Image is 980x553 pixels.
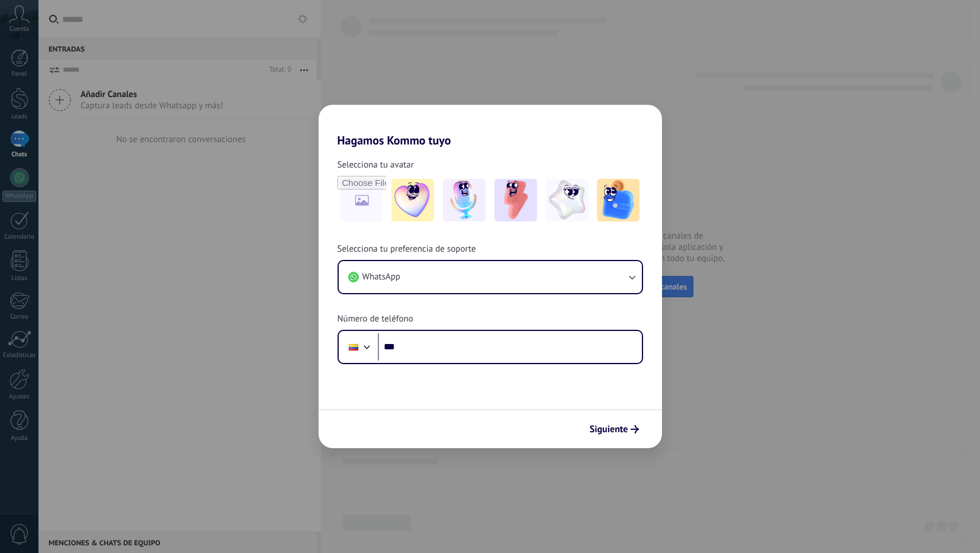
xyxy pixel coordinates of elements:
[338,243,476,255] span: Selecciona tu preferencia de soporte
[597,179,640,221] img: -5.jpeg
[590,425,628,433] span: Siguiente
[342,335,365,359] div: Colombia: + 57
[494,179,537,221] img: -3.jpeg
[339,261,642,293] button: WhatsApp
[362,271,400,283] span: WhatsApp
[391,179,434,221] img: -1.jpeg
[443,179,486,221] img: -2.jpeg
[338,313,413,325] span: Número de teléfono
[546,179,589,221] img: -4.jpeg
[319,105,662,147] h2: Hagamos Kommo tuyo
[338,159,414,171] span: Selecciona tu avatar
[584,419,644,439] button: Siguiente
